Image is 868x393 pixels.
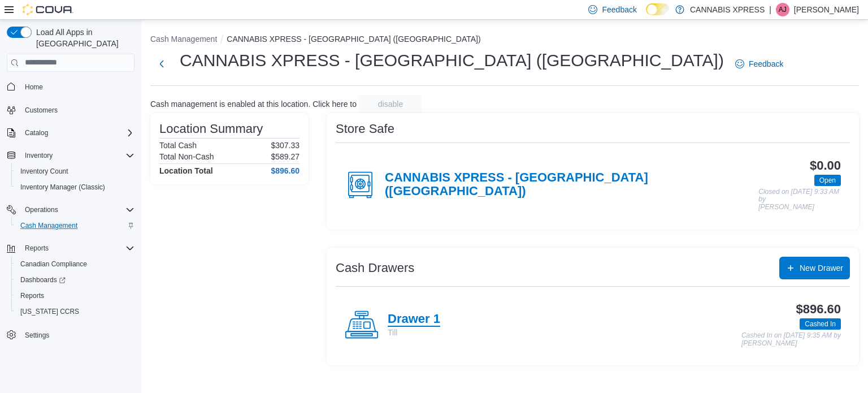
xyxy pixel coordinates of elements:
[741,332,841,347] p: Cashed In on [DATE] 9:35 AM by [PERSON_NAME]
[814,175,841,186] span: Open
[20,126,53,140] button: Catalog
[16,165,134,178] span: Inventory Count
[20,241,134,255] span: Reports
[2,240,139,256] button: Reports
[25,83,43,92] span: Home
[388,312,440,327] h4: Drawer 1
[11,163,139,179] button: Inventory Count
[150,100,357,109] p: Cash management is enabled at this location. Click here to
[20,80,134,94] span: Home
[20,203,134,217] span: Operations
[810,159,841,172] h3: $0.00
[779,3,787,16] span: AJ
[159,141,197,150] h6: Total Cash
[25,205,58,214] span: Operations
[16,257,92,271] a: Canadian Compliance
[20,221,77,230] span: Cash Management
[23,4,73,15] img: Cova
[20,149,134,162] span: Inventory
[7,74,134,373] nav: Complex example
[779,257,850,279] button: New Drawer
[20,103,134,117] span: Customers
[150,53,173,75] button: Next
[794,3,859,16] p: [PERSON_NAME]
[16,180,110,194] a: Inventory Manager (Classic)
[16,180,134,194] span: Inventory Manager (Classic)
[690,3,765,16] p: CANNABIS XPRESS
[2,202,139,218] button: Operations
[25,128,48,137] span: Catalog
[378,98,403,110] span: disable
[16,305,134,318] span: Washington CCRS
[11,272,139,288] a: Dashboards
[159,122,263,136] h3: Location Summary
[20,329,54,342] a: Settings
[20,167,68,176] span: Inventory Count
[2,148,139,163] button: Inventory
[227,34,480,44] button: CANNABIS XPRESS - [GEOGRAPHIC_DATA] ([GEOGRAPHIC_DATA])
[16,257,134,271] span: Canadian Compliance
[159,152,214,161] h6: Total Non-Cash
[11,256,139,272] button: Canadian Compliance
[20,327,134,342] span: Settings
[20,203,63,217] button: Operations
[800,318,841,330] span: Cashed In
[16,273,134,287] span: Dashboards
[731,53,788,75] a: Feedback
[16,289,49,303] a: Reports
[20,126,134,140] span: Catalog
[20,241,53,255] button: Reports
[20,149,57,162] button: Inventory
[159,166,213,175] h4: Location Total
[16,219,82,232] a: Cash Management
[25,331,49,340] span: Settings
[646,3,670,15] input: Dark Mode
[11,218,139,234] button: Cash Management
[150,33,859,47] nav: An example of EuiBreadcrumbs
[796,303,841,316] h3: $896.60
[180,49,724,72] h1: CANNABIS XPRESS - [GEOGRAPHIC_DATA] ([GEOGRAPHIC_DATA])
[800,262,843,274] span: New Drawer
[25,106,58,115] span: Customers
[2,326,139,343] button: Settings
[11,179,139,195] button: Inventory Manager (Classic)
[271,152,300,161] p: $589.27
[16,219,134,232] span: Cash Management
[805,319,836,329] span: Cashed In
[2,125,139,141] button: Catalog
[819,175,836,185] span: Open
[388,327,440,338] p: Till
[2,79,139,95] button: Home
[16,165,73,178] a: Inventory Count
[20,80,47,94] a: Home
[2,102,139,118] button: Customers
[150,34,217,44] button: Cash Management
[20,183,105,192] span: Inventory Manager (Classic)
[602,4,636,15] span: Feedback
[271,166,300,175] h4: $896.60
[336,122,394,136] h3: Store Safe
[16,273,70,287] a: Dashboards
[769,3,771,16] p: |
[749,58,783,70] span: Feedback
[271,141,300,150] p: $307.33
[11,304,139,319] button: [US_STATE] CCRS
[16,289,134,303] span: Reports
[11,288,139,304] button: Reports
[776,3,789,16] div: Anthony John
[758,188,841,211] p: Closed on [DATE] 9:33 AM by [PERSON_NAME]
[16,305,84,318] a: [US_STATE] CCRS
[20,291,44,300] span: Reports
[20,307,79,316] span: [US_STATE] CCRS
[359,95,422,113] button: disable
[20,103,62,117] a: Customers
[385,171,758,199] h4: CANNABIS XPRESS - [GEOGRAPHIC_DATA] ([GEOGRAPHIC_DATA])
[25,151,53,160] span: Inventory
[336,261,414,275] h3: Cash Drawers
[20,260,87,269] span: Canadian Compliance
[25,244,49,253] span: Reports
[32,27,134,49] span: Load All Apps in [GEOGRAPHIC_DATA]
[20,275,66,284] span: Dashboards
